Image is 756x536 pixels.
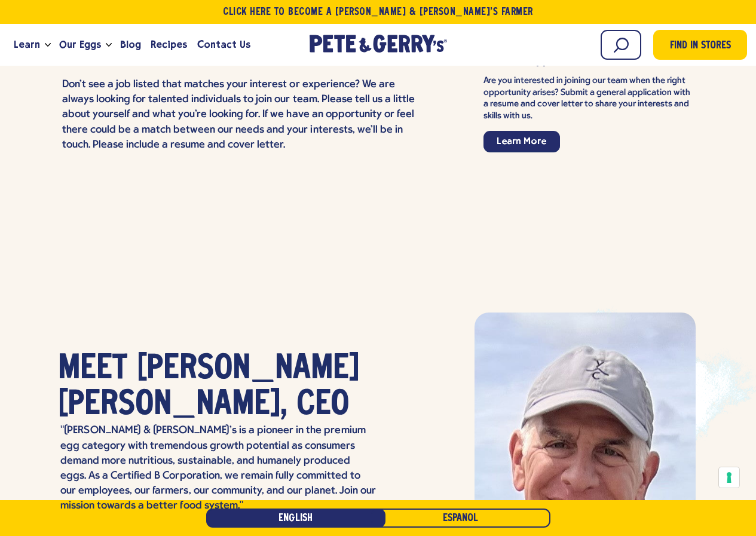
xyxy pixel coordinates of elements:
[146,29,192,61] a: Recipes
[106,43,112,47] button: Open the dropdown menu for Our Eggs
[59,37,101,52] span: Our Eggs
[192,29,255,61] a: Contact Us
[296,387,349,423] span: CEO
[483,75,694,122] p: Are you interested in joining our team when the right opportunity arises? Submit a general applic...
[14,37,40,52] span: Learn
[62,77,417,152] p: Don't see a job listed that matches your interest or experience? We are always looking for talent...
[60,423,378,513] p: "[PERSON_NAME] & [PERSON_NAME]’s is a pioneer in the premium egg category with tremendous growth ...
[54,29,106,61] a: Our Eggs
[197,37,250,52] span: Contact Us
[653,30,747,60] a: Find in Stores
[483,53,694,186] li: item
[9,29,45,61] a: Learn
[58,351,127,387] span: Meet
[670,38,731,54] span: Find in Stores
[601,30,641,60] input: Search
[58,387,287,423] span: [PERSON_NAME],
[45,43,51,47] button: Open the dropdown menu for Learn
[371,509,550,528] a: Español
[483,131,560,152] a: Learn More
[719,467,739,488] button: Your consent preferences for tracking technologies
[151,37,187,52] span: Recipes
[120,37,141,52] span: Blog
[115,29,146,61] a: Blog
[137,351,360,387] span: [PERSON_NAME]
